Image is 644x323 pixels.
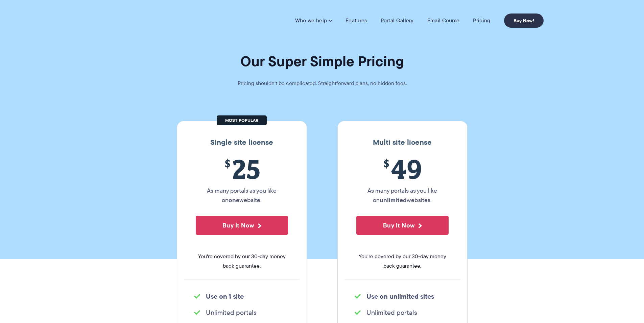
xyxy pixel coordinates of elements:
[194,308,290,317] li: Unlimited portals
[196,252,288,271] span: You're covered by our 30-day money back guarantee.
[196,216,288,235] button: Buy It Now
[229,195,239,205] strong: one
[473,17,490,24] a: Pricing
[345,17,367,24] a: Features
[356,216,449,235] button: Buy It Now
[355,308,450,317] li: Unlimited portals
[196,186,288,205] p: As many portals as you like on website.
[380,195,407,205] strong: unlimited
[356,154,449,184] span: 49
[196,154,288,184] span: 25
[184,138,300,147] h3: Single site license
[221,79,424,88] p: Pricing shouldn't be complicated. Straightforward plans, no hidden fees.
[344,138,460,147] h3: Multi site license
[427,17,460,24] a: Email Course
[356,252,449,271] span: You're covered by our 30-day money back guarantee.
[381,17,414,24] a: Portal Gallery
[504,14,544,28] a: Buy Now!
[356,186,449,205] p: As many portals as you like on websites.
[366,291,434,301] strong: Use on unlimited sites
[295,17,332,24] a: Who we help
[206,291,244,301] strong: Use on 1 site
